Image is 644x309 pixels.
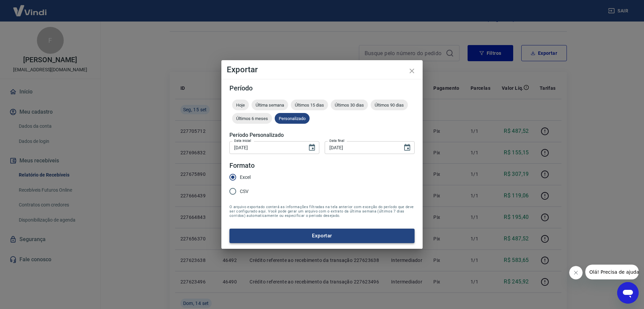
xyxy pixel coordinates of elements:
[275,116,310,121] span: Personalizado
[291,103,328,108] span: Últimos 15 dias
[232,103,249,108] span: Hoje
[229,205,415,218] span: O arquivo exportado conterá as informações filtradas na tela anterior com exceção do período que ...
[232,116,272,121] span: Últimos 6 meses
[569,266,583,279] iframe: Fechar mensagem
[325,141,398,154] input: DD/MM/YYYY
[329,138,344,143] label: Data final
[331,100,368,110] div: Últimos 30 dias
[275,113,310,124] div: Personalizado
[305,141,319,154] button: Choose date, selected date is 13 de set de 2025
[371,103,408,108] span: Últimos 90 dias
[227,66,417,74] h4: Exportar
[229,161,255,170] legend: Formato
[404,63,420,79] button: close
[252,103,288,108] span: Última semana
[240,188,249,195] span: CSV
[331,103,368,108] span: Últimos 30 dias
[234,138,251,143] label: Data inicial
[617,282,639,304] iframe: Botão para abrir a janela de mensagens
[232,100,249,110] div: Hoje
[400,141,414,154] button: Choose date, selected date is 22 de set de 2025
[291,100,328,110] div: Últimos 15 dias
[240,174,251,181] span: Excel
[585,265,639,279] iframe: Mensagem da empresa
[371,100,408,110] div: Últimos 90 dias
[232,113,272,124] div: Últimos 6 meses
[229,229,415,243] button: Exportar
[229,132,415,139] h5: Período Personalizado
[229,141,303,154] input: DD/MM/YYYY
[252,100,288,110] div: Última semana
[229,85,415,91] h5: Período
[4,5,56,10] span: Olá! Precisa de ajuda?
